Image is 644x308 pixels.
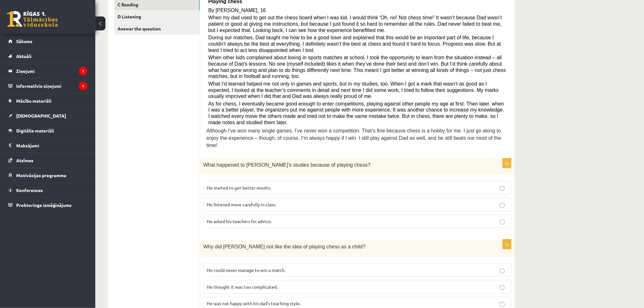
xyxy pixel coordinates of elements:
input: He was not happy with his dad’s teaching style. [500,302,505,307]
span: Sākums [16,38,32,44]
span: When other kids complained about losing in sports matches at school, I took the opportunity to le... [208,55,506,79]
input: He listened more carefully in class. [500,203,505,208]
a: Mācību materiāli [8,93,87,108]
a: Answer the question [114,23,200,35]
a: Aktuāli [8,49,87,63]
span: He started to get better results. [207,185,271,190]
span: He asked his teachers for advice. [207,218,272,224]
a: Atzīmes [8,153,87,168]
a: Maksājumi [8,138,87,153]
i: 1 [79,82,87,90]
span: By [PERSON_NAME], 16 [208,8,266,13]
span: Motivācijas programma [16,172,66,178]
legend: Maksājumi [16,138,87,153]
p: 1p [503,239,512,249]
p: 1p [503,158,512,168]
input: He started to get better results. [500,186,505,191]
span: Aktuāli [16,53,31,59]
span: He could never manage to win a match. [207,267,285,273]
span: As for chess, I eventually became good enough to enter competitions, playing against other people... [208,101,504,125]
input: He thought it was too complicated. [500,285,505,290]
span: What I’d learned helped me not only in games and sports, but in my studies, too. When I got a mar... [208,81,499,99]
span: Konferences [16,187,43,193]
span: He listened more carefully in class. [207,202,276,207]
a: Informatīvie ziņojumi1 [8,79,87,93]
span: He was not happy with his dad’s teaching style. [207,301,301,306]
span: When my dad used to get out the chess board when I was kid, I would think ‘Oh, no! Not chess time... [208,15,502,33]
a: Digitālie materiāli [8,123,87,138]
legend: Informatīvie ziņojumi [16,79,87,93]
a: Konferences [8,183,87,197]
span: Mācību materiāli [16,98,51,104]
input: He asked his teachers for advice. [500,220,505,225]
span: Atzīmes [16,157,33,163]
legend: Ziņojumi [16,64,87,78]
span: During our matches, Dad taught me how to be a good loser and explained that this would be an impo... [208,35,501,53]
a: Ziņojumi1 [8,64,87,78]
a: Sākums [8,34,87,48]
span: What happened to [PERSON_NAME]’s studies because of playing chess? [203,162,370,168]
span: Why did [PERSON_NAME] not like the idea of playing chess as a child? [203,244,365,249]
a: Rīgas 1. Tālmācības vidusskola [7,11,58,27]
a: Proktoringa izmēģinājums [8,198,87,212]
span: Digitālie materiāli [16,128,54,133]
span: Proktoringa izmēģinājums [16,202,71,208]
span: He thought it was too complicated. [207,284,278,290]
a: Motivācijas programma [8,168,87,183]
input: He could never manage to win a match. [500,268,505,273]
a: D Listening [114,11,200,22]
span: [DEMOGRAPHIC_DATA] [16,113,66,119]
span: Although I’ve won many single games, I’ve never won a competition. That’s fine because chess is a... [207,128,501,148]
i: 1 [79,67,87,75]
a: [DEMOGRAPHIC_DATA] [8,108,87,123]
